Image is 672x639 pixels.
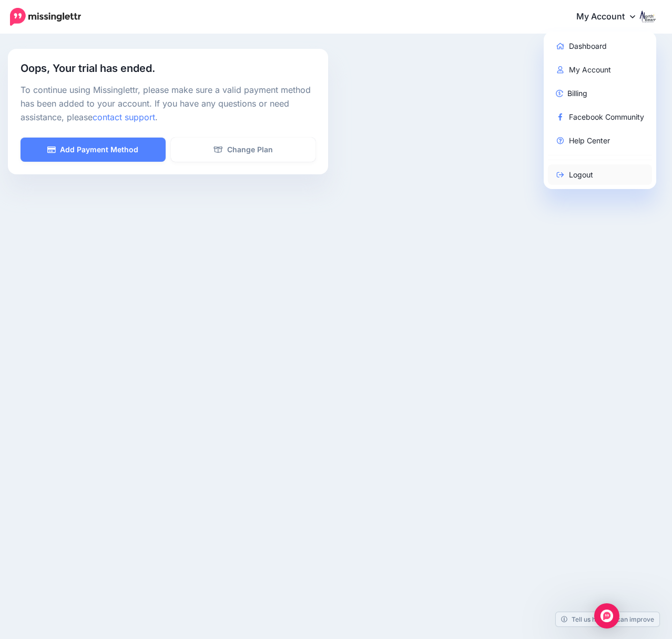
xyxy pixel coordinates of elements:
div: Open Intercom Messenger [594,603,619,628]
img: Missinglettr [10,8,81,26]
a: Facebook Community [548,107,653,127]
p: To continue using Missinglettr, please make sure a valid payment method has been added to your ac... [21,83,315,124]
div: My Account [544,32,657,189]
a: Dashboard [548,36,653,56]
a: Tell us how we can improve [556,612,659,626]
a: contact support [93,112,155,122]
a: Help Center [548,130,653,151]
a: My Account [566,4,656,30]
img: revenue-blue.png [556,90,563,97]
a: My Account [548,59,653,80]
h3: Oops, Your trial has ended. [21,61,315,76]
a: Logout [548,164,653,185]
a: Change Plan [171,138,316,162]
a: Billing [548,83,653,103]
a: Add Payment Method [21,138,166,162]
